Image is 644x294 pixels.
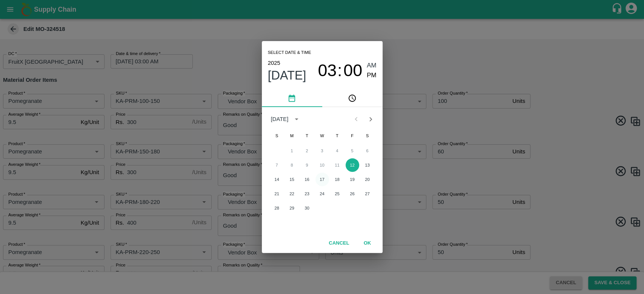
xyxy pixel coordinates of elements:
button: 27 [361,187,374,201]
button: [DATE] [268,68,306,83]
button: pick date [262,89,322,107]
button: 20 [361,173,374,186]
span: Friday [346,128,359,143]
button: 28 [270,201,284,215]
button: 00 [343,61,362,81]
button: 03 [318,61,337,81]
button: calendar view is open, switch to year view [290,113,303,125]
button: 18 [330,173,344,186]
div: [DATE] [271,115,289,123]
button: 15 [285,173,299,186]
span: 03 [318,61,337,80]
button: OK [355,237,380,250]
button: 25 [330,187,344,201]
span: 00 [343,61,362,80]
span: Sunday [270,128,284,143]
span: Wednesday [315,128,329,143]
button: 19 [346,173,359,186]
button: 26 [346,187,359,201]
button: 23 [300,187,314,201]
button: Cancel [326,237,352,250]
button: 29 [285,201,299,215]
span: Thursday [330,128,344,143]
button: 22 [285,187,299,201]
span: Monday [285,128,299,143]
button: 2025 [268,58,280,68]
button: 14 [270,173,284,186]
button: pick time [322,89,383,107]
button: Next month [363,112,378,126]
button: 24 [315,187,329,201]
button: 21 [270,187,284,201]
button: PM [367,70,377,81]
button: 30 [300,201,314,215]
button: 12 [346,158,359,172]
span: Select date & time [268,47,311,58]
span: Saturday [361,128,374,143]
button: 13 [361,158,374,172]
button: AM [367,61,377,71]
button: 16 [300,173,314,186]
span: : [337,61,342,81]
button: 17 [315,173,329,186]
span: Tuesday [300,128,314,143]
